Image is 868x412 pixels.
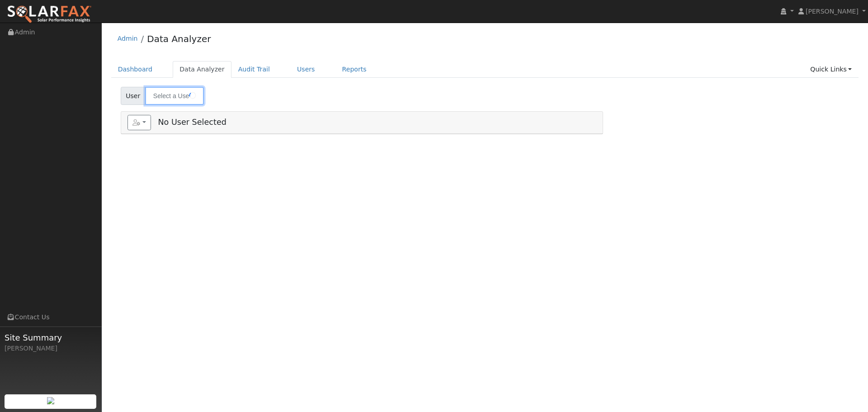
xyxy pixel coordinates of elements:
[147,33,211,44] a: Data Analyzer
[803,61,859,78] a: Quick Links
[111,61,160,78] a: Dashboard
[5,331,97,344] span: Site Summary
[806,8,859,15] span: [PERSON_NAME]
[5,344,97,353] div: [PERSON_NAME]
[47,397,54,404] img: retrieve
[7,5,92,24] img: SolarFax
[231,61,277,78] a: Audit Trail
[173,61,231,78] a: Data Analyzer
[290,61,322,78] a: Users
[121,87,146,105] span: User
[335,61,373,78] a: Reports
[127,115,596,130] h5: No User Selected
[118,35,138,42] a: Admin
[145,87,204,105] input: Select a User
